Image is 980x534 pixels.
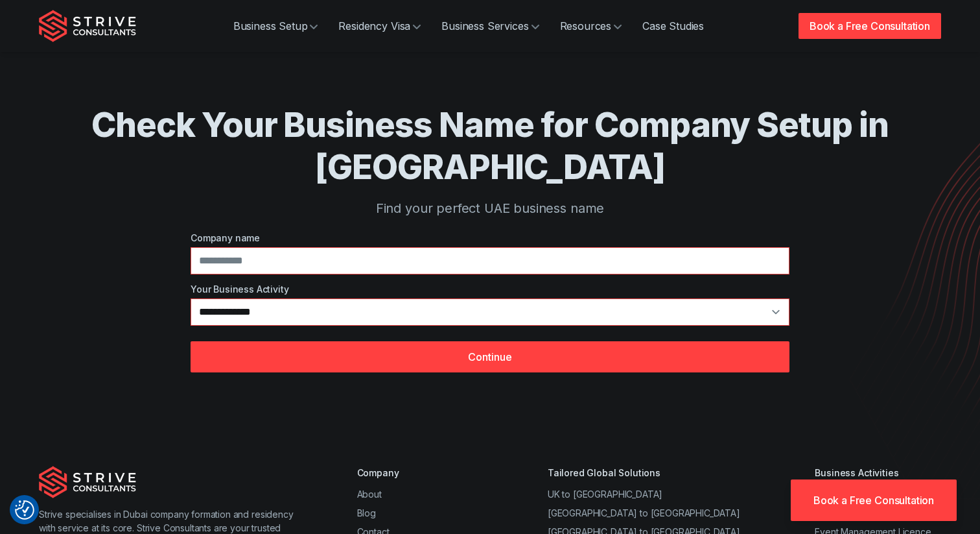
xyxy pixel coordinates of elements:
[431,13,549,39] a: Business Services
[548,466,740,479] div: Tailored Global Solutions
[815,466,941,479] div: Business Activities
[548,507,740,518] a: [GEOGRAPHIC_DATA] to [GEOGRAPHIC_DATA]
[357,507,376,518] a: Blog
[632,13,714,39] a: Case Studies
[357,466,473,479] div: Company
[799,13,941,39] a: Book a Free Consultation
[550,13,633,39] a: Resources
[223,13,329,39] a: Business Setup
[15,500,34,520] img: Revisit consent button
[39,10,136,42] img: Strive Consultants
[328,13,431,39] a: Residency Visa
[791,479,957,521] a: Book a Free Consultation
[15,500,34,520] button: Consent Preferences
[39,466,136,498] img: Strive Consultants
[548,489,662,500] a: UK to [GEOGRAPHIC_DATA]
[357,489,382,500] a: About
[191,231,789,245] label: Company name
[191,282,789,296] label: Your Business Activity
[191,341,789,372] button: Continue
[91,199,889,218] p: Find your perfect UAE business name
[91,104,889,188] h1: Check Your Business Name for Company Setup in [GEOGRAPHIC_DATA]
